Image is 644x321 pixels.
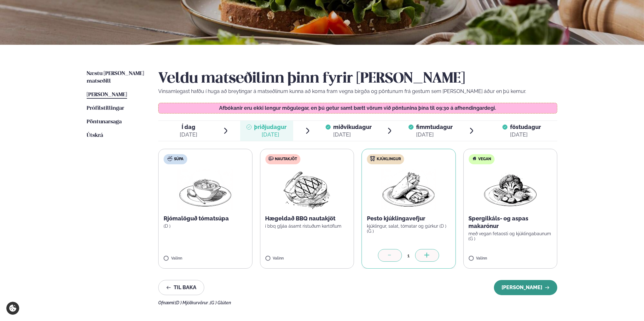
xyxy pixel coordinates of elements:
[175,300,210,305] span: (D ) Mjólkurvörur ,
[279,169,335,210] img: Beef-Meat.png
[87,133,103,138] span: Útskrá
[416,124,453,130] span: fimmtudagur
[367,224,450,234] p: kjúklingur, salat, tómatar og gúrkur (D ) (G )
[367,215,450,222] p: Pesto kjúklingavefjur
[265,224,349,229] p: í bbq gljáa ásamt ristuðum kartöflum
[254,131,287,138] div: [DATE]
[167,156,172,161] img: soup.svg
[87,71,144,84] span: Næstu [PERSON_NAME] matseðill
[269,156,274,161] img: beef.svg
[275,157,297,162] span: Nautakjöt
[158,280,204,295] button: Til baka
[87,91,127,99] a: [PERSON_NAME]
[87,70,146,85] a: Næstu [PERSON_NAME] matseðill
[333,131,372,138] div: [DATE]
[158,88,557,95] p: Vinsamlegast hafðu í huga að breytingar á matseðlinum kunna að koma fram vegna birgða og pöntunum...
[180,123,197,131] span: Í dag
[87,132,103,139] a: Útskrá
[469,215,552,230] p: Spergilkáls- og aspas makarónur
[381,169,436,210] img: Wraps.png
[370,156,375,161] img: chicken.svg
[265,215,349,222] p: Hægeldað BBQ nautakjöt
[164,224,247,229] p: (D )
[158,70,557,88] h2: Veldu matseðilinn þinn fyrir [PERSON_NAME]
[174,157,183,162] span: Súpa
[177,169,233,210] img: Soup.png
[479,157,491,162] span: Vegan
[87,119,122,125] span: Pöntunarsaga
[510,124,541,130] span: föstudagur
[87,92,127,97] span: [PERSON_NAME]
[6,302,19,315] a: Cookie settings
[333,124,372,130] span: miðvikudagur
[494,280,557,295] button: [PERSON_NAME]
[158,300,557,305] div: Ofnæmi:
[165,106,551,111] p: Afbókanir eru ekki lengur mögulegar, en þú getur samt bætt vörum við pöntunina þína til 09:30 á a...
[510,131,541,138] div: [DATE]
[87,105,124,112] a: Prófílstillingar
[180,131,197,138] div: [DATE]
[469,231,552,241] p: með vegan fetaosti og kjúklingabaunum (G )
[402,252,415,259] div: 1
[210,300,231,305] span: (G ) Glúten
[254,124,287,130] span: þriðjudagur
[483,169,538,210] img: Vegan.png
[87,106,124,111] span: Prófílstillingar
[472,156,477,161] img: Vegan.svg
[87,118,122,126] a: Pöntunarsaga
[377,157,401,162] span: Kjúklingur
[164,215,247,222] p: Rjómalöguð tómatsúpa
[416,131,453,138] div: [DATE]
